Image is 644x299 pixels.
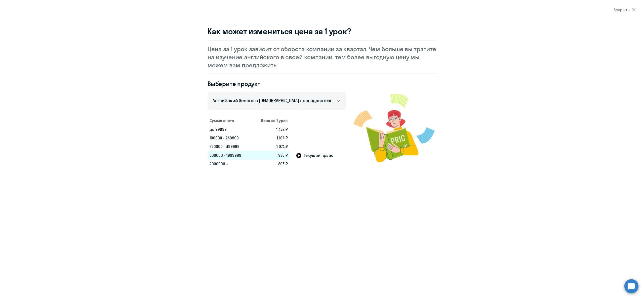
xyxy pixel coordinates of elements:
[252,142,290,151] td: 1 074 ₽
[208,142,252,151] td: 250000 - 499999
[208,125,252,134] td: до 99999
[252,116,290,125] th: Цена за 1 урок
[353,88,436,168] img: modal-image.png
[252,151,290,160] td: 985 ₽
[208,80,346,88] h4: Выберите продукт
[252,125,290,134] td: 1 432 ₽
[208,116,252,125] th: Сумма счета
[208,134,252,142] td: 100000 - 249999
[208,45,436,69] p: Цена за 1 урок зависит от оборота компании за квартал. Чем больше вы тратите на изучение английск...
[614,7,636,13] div: Закрыть
[252,160,290,168] td: 895 ₽
[208,160,252,168] td: 2000000 +
[290,151,346,160] td: Текущий прайс
[252,134,290,142] td: 1 164 ₽
[208,151,252,160] td: 500000 - 1999999
[208,26,436,36] h3: Как может измениться цена за 1 урок?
